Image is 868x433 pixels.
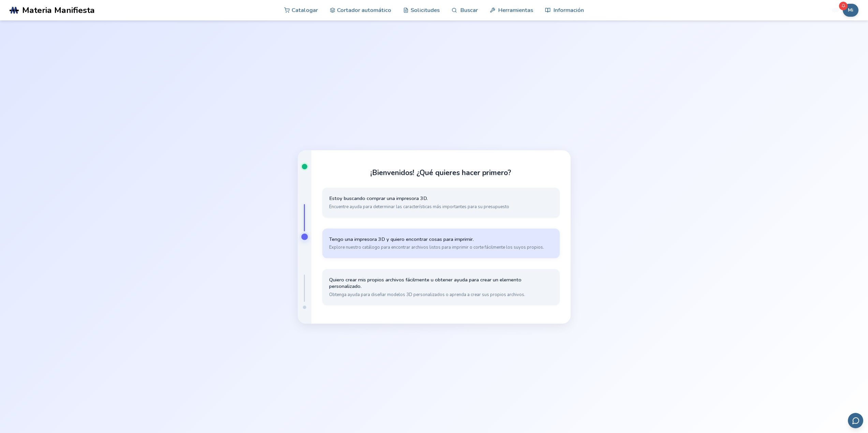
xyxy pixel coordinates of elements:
[329,236,474,243] font: Tengo una impresora 3D y quiero encontrar cosas para imprimir.
[329,276,521,290] font: Quiero crear mis propios archivos fácilmente u obtener ayuda para crear un elemento personalizado.
[554,6,584,14] font: Información
[292,6,318,14] font: Catalogar
[329,244,544,250] font: Explore nuestro catálogo para encontrar archivos listos para imprimir o corte fácilmente los suyo...
[848,413,863,428] button: Enviar comentarios por correo electrónico
[322,229,560,258] button: Tengo una impresora 3D y quiero encontrar cosas para imprimir.Explore nuestro catálogo para encon...
[329,204,509,210] font: Encuentre ayuda para determinar las características más importantes para su presupuesto
[848,7,853,13] font: Mi
[460,6,478,14] font: Buscar
[22,4,95,16] font: Materia Manifiesta
[329,195,428,202] font: Estoy buscando comprar una impresora 3D.
[322,269,560,305] button: Quiero crear mis propios archivos fácilmente u obtener ayuda para crear un elemento personalizado...
[337,6,391,14] font: Cortador automático
[843,4,858,17] button: Mi
[329,292,525,298] font: Obtenga ayuda para diseñar modelos 3D personalizados o aprenda a crear sus propios archivos.
[370,168,511,177] font: ¡Bienvenidos! ¿Qué quieres hacer primero?
[498,6,533,14] font: Herramientas
[322,188,560,217] button: Estoy buscando comprar una impresora 3D.Encuentre ayuda para determinar las características más i...
[411,6,440,14] font: Solicitudes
